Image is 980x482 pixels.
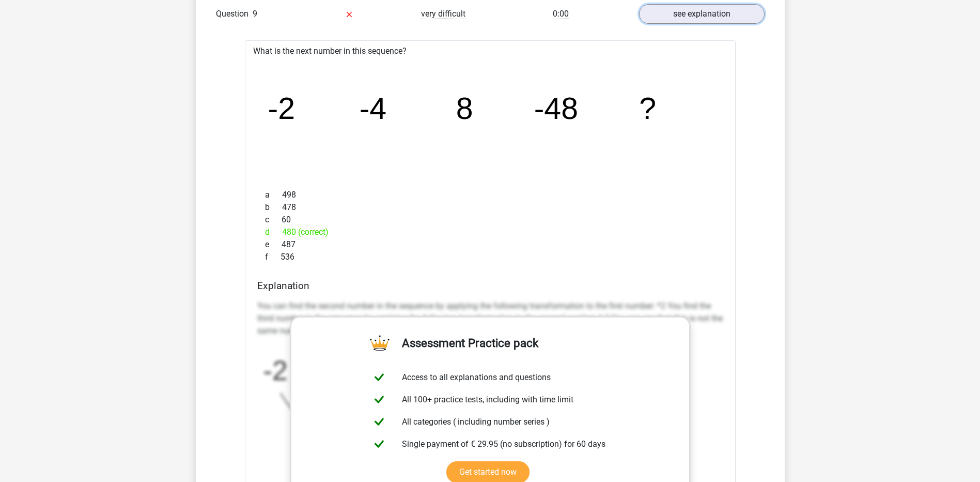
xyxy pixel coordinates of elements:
[639,4,765,24] a: see explanation
[263,355,287,385] tspan: -2
[257,201,723,214] div: 478
[257,214,723,226] div: 60
[216,8,253,20] span: Question
[257,226,723,238] div: 480 (correct)
[639,92,656,126] tspan: ?
[265,226,282,238] span: d
[534,92,578,126] tspan: -48
[257,251,723,263] div: 536
[456,92,473,126] tspan: 8
[265,251,281,263] span: f
[257,280,723,292] h4: Explanation
[553,9,569,19] span: 0:00
[421,9,465,19] span: very difficult
[257,300,723,337] p: You can find the second number in the sequence by applying the following transformation to the fi...
[257,238,723,251] div: 487
[359,92,386,126] tspan: -4
[253,9,257,19] span: 9
[265,189,282,201] span: a
[265,238,282,251] span: e
[265,214,282,226] span: c
[265,201,282,214] span: b
[268,92,295,126] tspan: -2
[257,189,723,201] div: 498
